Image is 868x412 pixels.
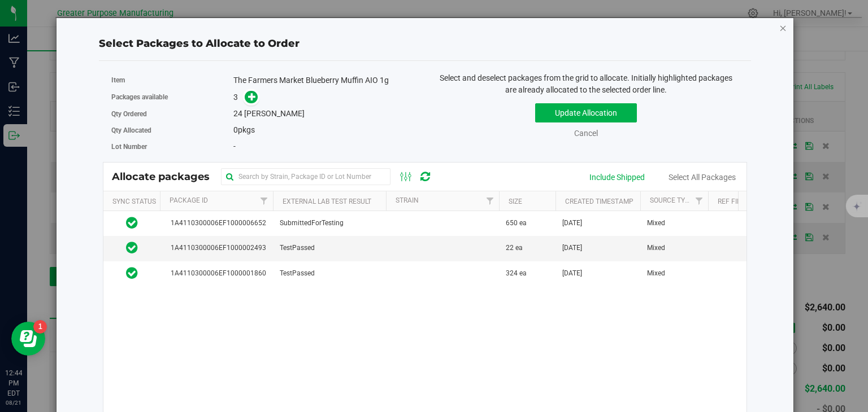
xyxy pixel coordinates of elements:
[718,198,749,205] a: Ref Field
[99,36,751,51] div: Select Packages to Allocate to Order
[11,322,45,356] iframe: Resource center
[647,218,665,229] span: Mixed
[233,74,416,86] div: The Farmers Market Blueberry Muffin AIO 1g
[280,268,315,279] span: TestPassed
[283,198,371,205] a: External Lab Test Result
[647,243,665,253] span: Mixed
[562,268,582,279] span: [DATE]
[254,191,273,211] a: Filter
[280,243,315,253] span: TestPassed
[33,320,47,334] iframe: Resource center unread badge
[111,75,233,85] label: Item
[647,268,665,279] span: Mixed
[167,268,266,279] span: 1A4110300006EF1000001860
[111,92,233,102] label: Packages available
[565,198,633,205] a: Created Timestamp
[506,268,527,279] span: 324 ea
[506,243,523,253] span: 22 ea
[126,265,138,281] span: In Sync
[509,198,522,205] a: Size
[233,109,242,118] span: 24
[669,173,736,182] a: Select All Packages
[440,73,732,94] span: Select and deselect packages from the grid to allocate. Initially highlighted packages are alread...
[167,243,266,253] span: 1A4110300006EF1000002493
[111,109,233,119] label: Qty Ordered
[233,93,238,102] span: 3
[689,191,708,211] a: Filter
[506,218,527,229] span: 650 ea
[233,125,255,134] span: pkgs
[562,243,582,253] span: [DATE]
[112,170,221,183] span: Allocate packages
[535,103,637,122] button: Update Allocation
[480,191,499,211] a: Filter
[233,142,236,151] span: -
[574,129,598,138] a: Cancel
[112,198,156,205] a: Sync Status
[126,215,138,231] span: In Sync
[111,125,233,135] label: Qty Allocated
[167,218,266,229] span: 1A4110300006EF1000006652
[221,168,390,185] input: Search by Strain, Package ID or Lot Number
[111,142,233,152] label: Lot Number
[233,125,238,134] span: 0
[589,172,645,183] div: Include Shipped
[244,109,305,118] span: [PERSON_NAME]
[396,196,419,204] a: Strain
[280,218,344,229] span: SubmittedForTesting
[126,240,138,256] span: In Sync
[562,218,582,229] span: [DATE]
[170,196,208,204] a: Package Id
[650,196,693,204] a: Source Type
